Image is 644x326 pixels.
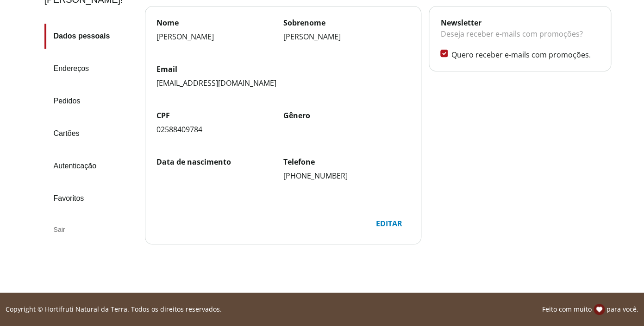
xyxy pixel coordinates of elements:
div: Newsletter [440,18,599,28]
label: CPF [156,110,283,121]
a: Pedidos [44,89,138,114]
div: Sair [44,218,138,241]
div: Linha de sessão [4,304,640,315]
button: Editar [368,214,410,233]
a: Autenticação [44,153,138,179]
label: Telefone [283,157,410,167]
a: Endereços [44,56,138,81]
div: [EMAIL_ADDRESS][DOMAIN_NAME] [156,78,410,88]
label: Nome [156,18,283,28]
div: 02588409784 [156,124,283,134]
a: Cartões [44,121,138,146]
a: Favoritos [44,186,138,211]
label: Quero receber e-mails com promoções. [451,50,599,60]
p: Copyright © Hortifruti Natural da Terra. Todos os direitos reservados. [6,305,222,314]
label: Gênero [283,110,410,121]
div: [PERSON_NAME] [156,32,283,42]
p: Feito com muito para você. [542,304,638,315]
div: Deseja receber e-mails com promoções? [440,28,599,49]
label: Data de nascimento [156,157,283,167]
div: [PERSON_NAME] [283,32,410,42]
a: Dados pessoais [44,24,138,49]
img: amor [594,304,605,315]
div: Editar [368,215,409,232]
div: [PHONE_NUMBER] [283,171,410,181]
label: Sobrenome [283,18,410,28]
label: Email [156,64,410,74]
